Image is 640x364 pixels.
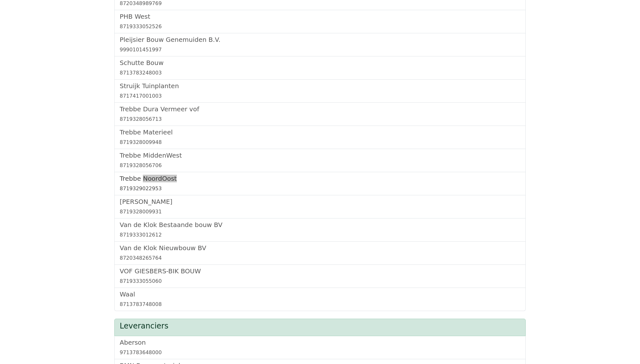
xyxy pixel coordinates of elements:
h5: Waal [120,290,520,298]
a: Van de Klok Bestaande bouw BV8719333012612 [120,221,520,239]
h4: Leveranciers [120,322,520,331]
h5: VOF GIESBERS-BIK BOUW [120,267,520,275]
a: Trebbe MiddenWest8719328056706 [120,152,520,169]
div: 8719328056706 [120,162,520,169]
div: 8719329022953 [120,185,520,192]
h5: PHB West [120,13,520,20]
div: 8713783748008 [120,301,520,308]
h5: Struijk Tuinplanten [120,82,520,90]
a: Schutte Bouw8713783248003 [120,59,520,77]
a: Trebbe Dura Vermeer vof8719328056713 [120,105,520,123]
h5: Trebbe Materieel [120,128,520,136]
div: 9713783648000 [120,349,520,356]
div: 8719328009948 [120,139,520,146]
a: Van de Klok Nieuwbouw BV8720348265764 [120,244,520,262]
a: Aberson9713783648000 [120,339,520,356]
a: PHB West8719333052526 [120,13,520,30]
h5: Pleijsier Bouw Genemuiden B.V. [120,36,520,43]
div: 8720348265764 [120,254,520,262]
a: VOF GIESBERS-BIK BOUW8719333055060 [120,267,520,285]
a: Pleijsier Bouw Genemuiden B.V.9990101451997 [120,36,520,54]
a: [PERSON_NAME]8719328009931 [120,198,520,216]
a: Trebbe NoordOost8719329022953 [120,175,520,192]
div: 8719333055060 [120,277,520,285]
h5: Aberson [120,339,520,346]
h5: Van de Klok Nieuwbouw BV [120,244,520,252]
h5: Van de Klok Bestaande bouw BV [120,221,520,229]
a: Struijk Tuinplanten8717417001003 [120,82,520,100]
a: Waal8713783748008 [120,290,520,308]
h5: Schutte Bouw [120,59,520,67]
h5: Trebbe Dura Vermeer vof [120,105,520,113]
div: 8719328056713 [120,115,520,123]
a: Trebbe Materieel8719328009948 [120,128,520,146]
h5: Trebbe MiddenWest [120,152,520,159]
div: 8713783248003 [120,69,520,77]
h5: [PERSON_NAME] [120,198,520,205]
div: 8717417001003 [120,92,520,100]
div: 8719333012612 [120,231,520,239]
div: 8719328009931 [120,208,520,216]
div: 8719333052526 [120,23,520,30]
div: 9990101451997 [120,46,520,54]
h5: Trebbe NoordOost [120,175,520,182]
